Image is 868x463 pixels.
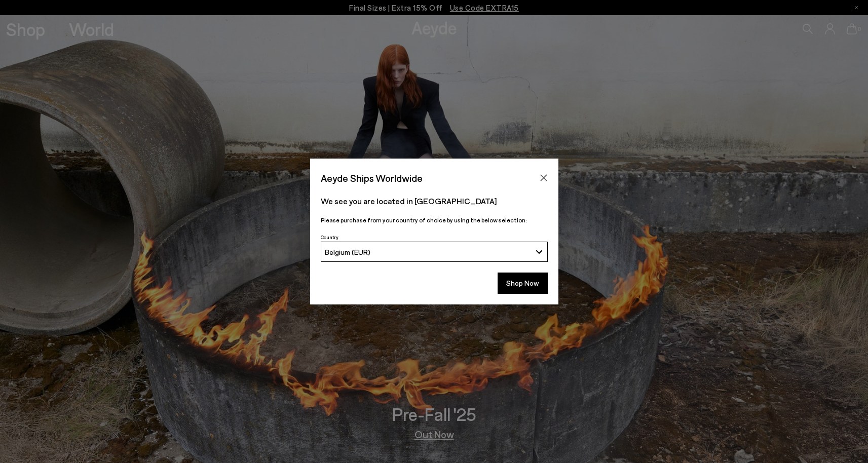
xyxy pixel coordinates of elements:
span: Aeyde Ships Worldwide [321,169,423,187]
button: Close [536,170,551,185]
span: Belgium (EUR) [325,248,370,256]
p: Please purchase from your country of choice by using the below selection: [321,215,548,225]
span: Country [321,234,338,240]
p: We see you are located in [GEOGRAPHIC_DATA] [321,195,548,207]
button: Shop Now [498,273,548,294]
